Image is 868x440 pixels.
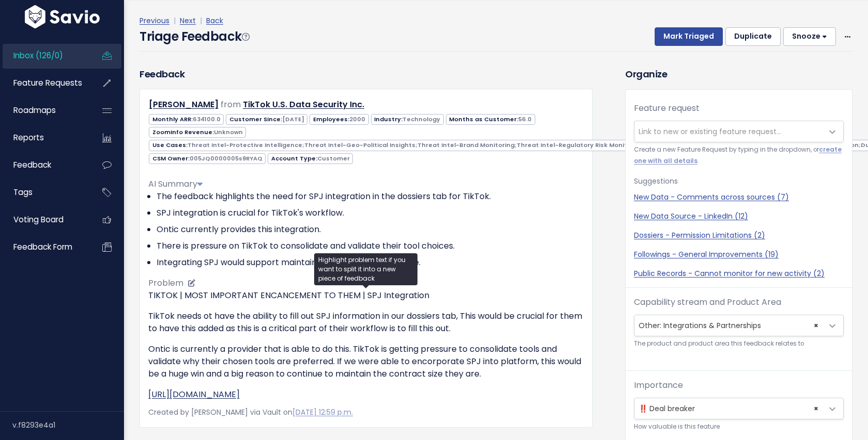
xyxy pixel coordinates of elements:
[157,223,584,236] li: Ontic currently provides this integration.
[157,190,584,203] li: The feedback highlights the need for SPJ integration in the dossiers tab for TikTok.
[157,256,584,269] li: Integrating SPJ would support maintaining TikTok’s contract size.
[317,154,350,162] span: Customer
[148,310,584,335] p: TikTok needs ot have the ability to fill out SPJ information in our dossiers tab, This would be c...
[13,132,44,143] span: Reports
[292,407,353,417] a: [DATE] 12:59 p.m.
[148,277,183,289] span: Problem
[634,144,844,167] small: Create a new Feature Request by typing in the dropdown, or .
[402,115,440,123] span: Technology
[814,398,818,419] span: ×
[634,379,683,392] label: Importance
[3,153,86,177] a: Feedback
[157,207,584,219] li: SPJ integration is crucial for TikTok's workflow.
[655,27,723,46] button: Mark Triaged
[149,127,246,138] span: ZoomInfo Revenue:
[518,115,532,123] span: 56.0
[634,296,781,308] label: Capability stream and Product Area
[634,175,844,188] p: Suggestions
[139,27,249,46] h4: Triage Feedback
[148,178,203,190] span: AI Summary
[13,241,72,252] span: Feedback form
[634,421,844,432] small: How valuable is this feature
[221,99,241,110] span: from
[625,67,853,81] h3: Organize
[634,211,844,222] a: New Data Source - LinkedIn (12)
[371,114,444,125] span: Industry:
[13,187,33,198] span: Tags
[3,71,86,95] a: Feature Requests
[214,128,243,136] span: Unknown
[22,5,102,28] img: logo-white.9d6f32f41409.svg
[446,114,535,125] span: Months as Customer:
[149,114,224,125] span: Monthly ARR:
[282,115,304,123] span: [DATE]
[148,289,584,302] p: TIKTOK | MOST IMPORTANT ENCANCEMENT TO THEM | SPJ Integration
[149,99,219,110] a: [PERSON_NAME]
[180,15,196,26] a: Next
[268,153,353,164] span: Account Type:
[634,398,844,419] span: ‼️ Deal breaker
[12,412,124,438] div: v.f8293e4a1
[634,249,844,260] a: Followings - General Improvements (19)
[149,153,266,164] span: CSM Owner:
[639,126,781,137] span: Link to new or existing feature request...
[634,268,844,279] a: Public Records - Cannot monitor for new activity (2)
[634,315,844,336] span: Other: Integrations & Partnerships
[634,192,844,203] a: New Data - Comments across sources (7)
[814,315,818,336] span: ×
[309,114,368,125] span: Employees:
[148,407,353,417] span: Created by [PERSON_NAME] via Vault on
[3,235,86,259] a: Feedback form
[172,15,178,26] span: |
[13,50,63,61] span: Inbox (126/0)
[634,230,844,241] a: Dossiers - Permission Limitations (2)
[157,240,584,252] li: There is pressure on TikTok to consolidate and validate their tool choices.
[3,181,86,204] a: Tags
[226,114,307,125] span: Customer Since:
[243,99,364,110] a: TikTok U.S. Data Security Inc.
[634,398,823,419] span: ‼️ Deal breaker
[148,388,240,400] a: [URL][DOMAIN_NAME]
[314,253,417,285] div: Highlight problem text if you want to split it into a new piece of feedback
[193,115,221,123] span: 634100.0
[725,27,781,46] button: Duplicate
[139,67,184,81] h3: Feedback
[13,105,56,116] span: Roadmaps
[3,208,86,232] a: Voting Board
[783,27,836,46] button: Snooze
[13,159,51,170] span: Feedback
[13,214,64,225] span: Voting Board
[634,315,823,336] span: Other: Integrations & Partnerships
[634,102,700,115] label: Feature request
[148,343,584,380] p: Ontic is currently a provider that is able to do this. TikTok is getting pressure to consolidate ...
[198,15,204,26] span: |
[634,338,844,349] small: The product and product area this feedback relates to
[3,126,86,150] a: Reports
[3,99,86,122] a: Roadmaps
[3,44,86,68] a: Inbox (126/0)
[634,145,842,165] a: create one with all details
[190,154,262,162] span: 005JQ0000005s9RYAQ
[349,115,365,123] span: 2000
[139,15,169,26] a: Previous
[13,77,82,88] span: Feature Requests
[206,15,223,26] a: Back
